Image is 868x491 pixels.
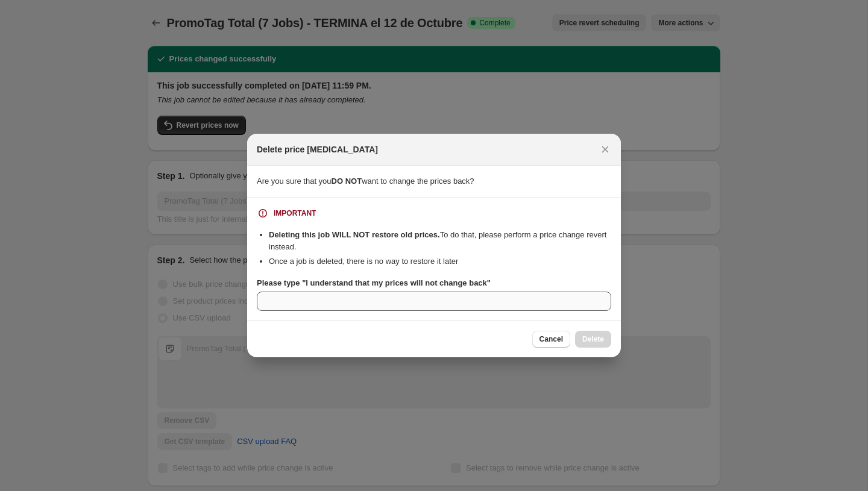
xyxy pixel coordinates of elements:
b: Please type "I understand that my prices will not change back" [257,278,491,287]
h2: Delete price [MEDICAL_DATA] [257,143,378,155]
button: Close [597,141,614,158]
li: To do that, please perform a price change revert instead. [269,229,611,253]
div: IMPORTANT [274,208,316,218]
span: Are you sure that you want to change the prices back? [257,177,474,186]
li: Once a job is deleted, there is no way to restore it later [269,255,611,267]
b: Deleting this job WILL NOT restore old prices. [269,230,440,239]
button: Cancel [532,331,570,348]
span: Cancel [539,334,563,344]
b: DO NOT [332,177,362,186]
